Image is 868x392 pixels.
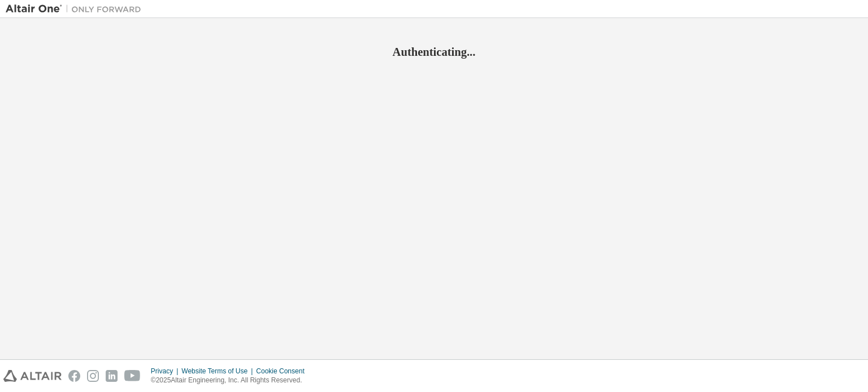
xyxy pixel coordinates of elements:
[87,370,99,382] img: instagram.svg
[68,370,80,382] img: facebook.svg
[181,367,256,376] div: Website Terms of Use
[124,370,141,382] img: youtube.svg
[151,376,311,385] p: © 2025 Altair Engineering, Inc. All Rights Reserved.
[6,3,147,15] img: Altair One
[3,370,62,382] img: altair_logo.svg
[256,367,311,376] div: Cookie Consent
[151,367,181,376] div: Privacy
[106,370,118,382] img: linkedin.svg
[6,45,862,59] h2: Authenticating...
